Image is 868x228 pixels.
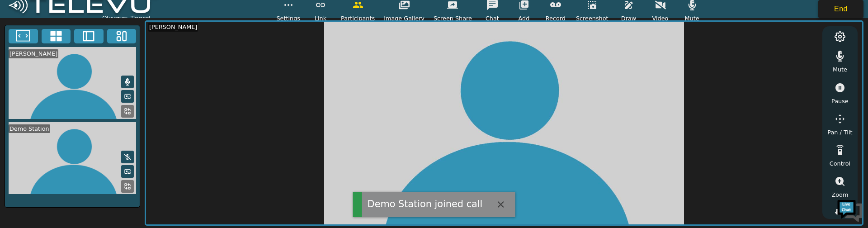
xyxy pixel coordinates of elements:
span: Link [315,14,326,23]
span: Pan / Tilt [827,128,852,137]
button: Mute [121,76,134,88]
button: Fullscreen [9,29,38,43]
span: Video [652,14,669,23]
span: Draw [621,14,636,23]
button: Picture in Picture [121,165,134,178]
button: Mute [121,151,134,163]
span: Participants [341,14,375,23]
span: Mute [684,14,699,23]
button: Replace Feed [121,180,134,193]
span: Settings [276,14,300,23]
span: Screenshot [576,14,609,23]
div: [PERSON_NAME] [148,23,198,31]
div: Minimize live chat window [148,5,170,26]
span: Chat [486,14,499,23]
textarea: Type your message and hit 'Enter' [5,141,172,172]
span: Mute [833,65,847,74]
span: Control [830,159,850,168]
span: Image Gallery [384,14,425,23]
div: Chat with us now [47,47,152,59]
button: Three Window Medium [107,29,137,43]
button: Replace Feed [121,105,134,118]
span: We're online! [52,61,125,152]
img: Chat Widget [836,196,863,223]
div: Demo Station joined call [368,197,483,211]
img: d_736959983_company_1615157101543_736959983 [15,42,38,65]
button: 4x4 [42,29,71,43]
div: [PERSON_NAME] [9,49,58,58]
button: Two Window Medium [74,29,104,43]
span: Pause [831,97,849,105]
span: Zoom [831,190,848,199]
span: Add [519,14,530,23]
span: Record [546,14,566,23]
button: Picture in Picture [121,90,134,103]
div: Demo Station [9,124,50,133]
span: Screen Share [434,14,472,23]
